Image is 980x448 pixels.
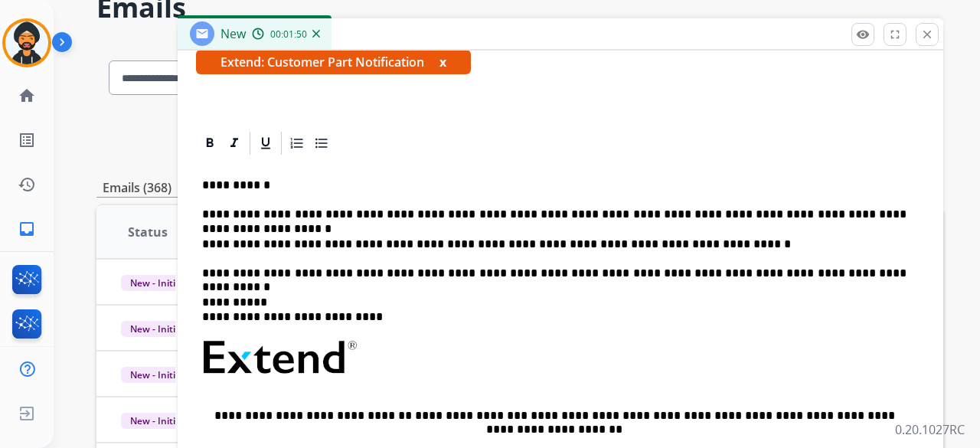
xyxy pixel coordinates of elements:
[223,132,246,155] div: Italic
[18,220,36,238] mat-icon: inbox
[121,413,192,429] span: New - Initial
[310,132,333,155] div: Bullet List
[5,21,48,64] img: avatar
[121,275,192,291] span: New - Initial
[920,28,934,41] mat-icon: close
[128,223,168,241] span: Status
[220,25,246,42] span: New
[254,132,277,155] div: Underline
[121,321,192,337] span: New - Initial
[286,132,309,155] div: Ordered List
[196,50,471,74] span: Extend: Customer Part Notification
[856,28,870,41] mat-icon: remove_red_eye
[18,87,36,105] mat-icon: home
[439,53,446,71] button: x
[270,28,307,41] span: 00:01:50
[895,420,965,439] p: 0.20.1027RC
[888,28,902,41] mat-icon: fullscreen
[121,367,192,383] span: New - Initial
[96,178,178,198] p: Emails (368)
[198,132,221,155] div: Bold
[18,175,36,194] mat-icon: history
[18,131,36,149] mat-icon: list_alt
